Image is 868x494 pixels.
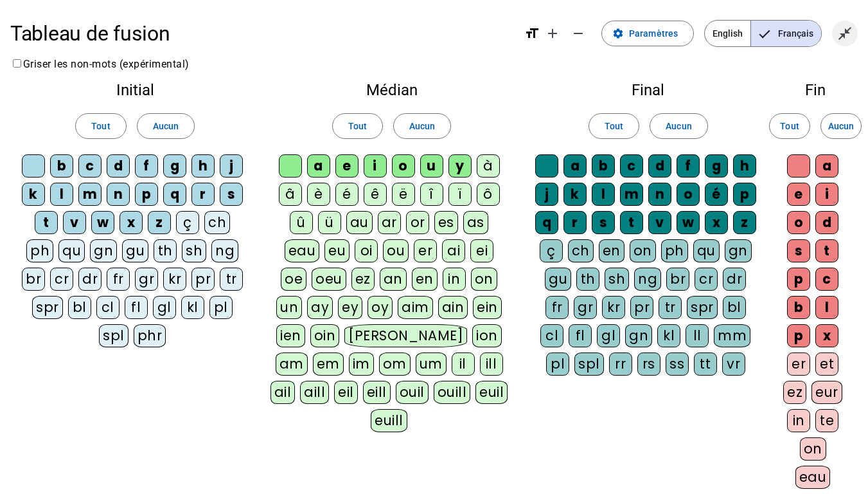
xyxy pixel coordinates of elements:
div: om [379,352,411,376]
div: ï [448,183,472,206]
div: fl [569,324,592,347]
div: fr [107,268,130,291]
div: eu [324,239,350,262]
div: gr [574,296,597,319]
button: Aucun [137,113,195,139]
div: e [787,183,810,206]
div: in [787,409,810,432]
div: ng [634,268,661,291]
div: rs [637,352,660,376]
div: ph [26,239,53,262]
input: Griser les non-mots (expérimental) [13,59,21,68]
div: o [677,183,700,206]
mat-icon: add [545,26,560,41]
button: Tout [769,113,810,139]
div: ain [438,296,468,319]
span: Aucun [666,118,691,134]
span: Tout [605,118,623,134]
div: kr [602,296,625,319]
div: l [592,183,615,206]
div: phr [134,324,166,347]
div: as [463,211,488,234]
span: Tout [780,118,799,134]
div: r [191,183,215,206]
div: r [563,211,587,234]
div: th [154,239,177,262]
div: [PERSON_NAME] [344,324,467,347]
div: ien [276,324,305,347]
mat-icon: format_size [524,26,540,41]
div: t [815,239,838,262]
div: k [22,183,45,206]
div: n [107,183,130,206]
div: b [50,154,73,178]
div: è [307,183,330,206]
div: ng [211,239,238,262]
div: oin [310,324,340,347]
div: ey [338,296,362,319]
div: ë [392,183,415,206]
div: am [276,352,308,376]
div: s [787,239,810,262]
div: cr [695,268,718,291]
div: g [705,154,728,178]
div: euill [371,409,407,432]
span: Français [751,21,821,46]
div: mm [714,324,750,347]
div: th [576,268,599,291]
div: spr [687,296,718,319]
div: û [290,211,313,234]
h1: Tableau de fusion [10,13,514,54]
div: m [620,183,643,206]
div: oeu [312,268,346,291]
div: t [620,211,643,234]
div: w [91,211,114,234]
div: p [787,268,810,291]
div: tt [694,352,717,376]
mat-icon: settings [612,28,624,39]
div: cl [96,296,120,319]
div: p [787,324,810,347]
div: vr [722,352,745,376]
span: English [705,21,750,46]
div: é [705,183,728,206]
div: ei [470,239,493,262]
label: Griser les non-mots (expérimental) [10,58,190,70]
mat-icon: close_fullscreen [837,26,853,41]
div: gn [725,239,752,262]
div: h [733,154,756,178]
div: ill [480,352,503,376]
div: er [787,352,810,376]
div: spl [99,324,128,347]
div: oe [281,268,306,291]
div: ez [783,381,806,404]
div: es [434,211,458,234]
div: un [276,296,302,319]
div: au [346,211,373,234]
div: ion [472,324,502,347]
div: î [420,183,443,206]
div: h [191,154,215,178]
div: b [592,154,615,178]
div: en [412,268,438,291]
div: a [815,154,838,178]
div: i [364,154,387,178]
mat-icon: remove [571,26,586,41]
div: s [220,183,243,206]
div: euil [475,381,508,404]
span: Aucun [409,118,435,134]
div: tr [220,268,243,291]
div: ü [318,211,341,234]
div: qu [693,239,720,262]
div: z [733,211,756,234]
button: Augmenter la taille de la police [540,21,565,46]
div: y [448,154,472,178]
div: em [313,352,344,376]
span: Aucun [153,118,179,134]
div: x [705,211,728,234]
div: on [630,239,656,262]
h2: Fin [783,82,847,98]
div: q [163,183,186,206]
div: br [22,268,45,291]
button: Aucun [393,113,451,139]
